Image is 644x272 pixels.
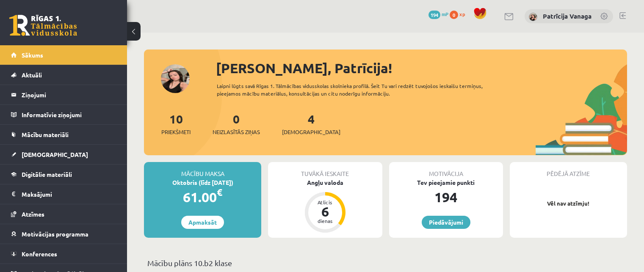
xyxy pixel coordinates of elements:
[389,178,503,187] div: Tev pieejamie punkti
[11,184,116,204] a: Maksājumi
[22,210,44,218] span: Atzīmes
[22,51,43,59] span: Sākums
[450,11,458,19] span: 0
[22,250,57,258] span: Konferences
[11,105,116,124] a: Informatīvie ziņojumi
[268,178,382,187] div: Angļu valoda
[389,162,503,178] div: Motivācija
[11,65,116,85] a: Aktuāli
[389,187,503,207] div: 194
[282,128,340,136] span: [DEMOGRAPHIC_DATA]
[450,11,469,17] a: 0 xp
[11,85,116,104] a: Ziņojumi
[216,58,627,78] div: [PERSON_NAME], Patrīcija!
[147,257,624,269] p: Mācību plāns 10.b2 klase
[510,162,627,178] div: Pēdējā atzīme
[312,200,338,205] div: Atlicis
[11,244,116,264] a: Konferences
[543,12,591,20] a: Patrīcija Vanaga
[213,128,260,136] span: Neizlasītās ziņas
[459,11,465,17] span: xp
[514,199,623,208] p: Vēl nav atzīmju!
[9,15,77,36] a: Rīgas 1. Tālmācības vidusskola
[312,205,338,218] div: 6
[11,45,116,65] a: Sākums
[529,13,537,21] img: Patrīcija Vanaga
[144,187,261,207] div: 61.00
[144,162,261,178] div: Mācību maksa
[144,178,261,187] div: Oktobris (līdz [DATE])
[428,11,448,17] a: 194 mP
[213,111,260,136] a: 0Neizlasītās ziņas
[161,111,191,136] a: 10Priekšmeti
[11,125,116,144] a: Mācību materiāli
[11,165,116,184] a: Digitālie materiāli
[11,145,116,164] a: [DEMOGRAPHIC_DATA]
[422,216,470,229] a: Piedāvājumi
[217,82,507,97] div: Laipni lūgts savā Rīgas 1. Tālmācības vidusskolas skolnieka profilā. Šeit Tu vari redzēt tuvojošo...
[312,218,338,223] div: dienas
[161,128,191,136] span: Priekšmeti
[428,11,440,19] span: 194
[22,151,88,158] span: [DEMOGRAPHIC_DATA]
[282,111,340,136] a: 4[DEMOGRAPHIC_DATA]
[22,230,88,238] span: Motivācijas programma
[22,184,116,204] legend: Maksājumi
[268,162,382,178] div: Tuvākā ieskaite
[22,71,42,79] span: Aktuāli
[11,204,116,224] a: Atzīmes
[22,131,69,138] span: Mācību materiāli
[22,85,116,104] legend: Ziņojumi
[181,216,224,229] a: Apmaksāt
[11,224,116,244] a: Motivācijas programma
[442,11,448,17] span: mP
[268,178,382,234] a: Angļu valoda Atlicis 6 dienas
[217,186,222,198] span: €
[22,170,72,178] span: Digitālie materiāli
[22,105,116,124] legend: Informatīvie ziņojumi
